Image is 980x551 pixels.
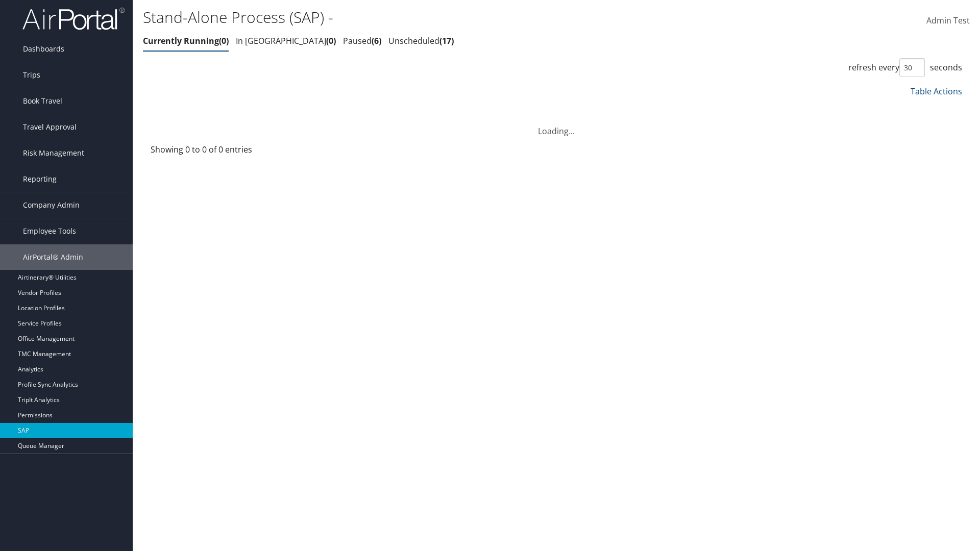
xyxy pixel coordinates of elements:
span: Reporting [23,166,57,192]
a: Admin Test [926,5,970,37]
div: Loading... [143,113,970,137]
span: Travel Approval [23,114,77,140]
a: Currently Running0 [143,35,229,46]
a: In [GEOGRAPHIC_DATA]0 [236,35,336,46]
span: 0 [219,35,229,46]
span: Trips [23,62,40,88]
span: refresh every [848,62,899,73]
a: Paused6 [343,35,381,46]
a: Table Actions [911,86,962,97]
span: Dashboards [23,36,64,62]
span: 17 [439,35,454,46]
span: Admin Test [926,15,970,26]
span: seconds [930,62,962,73]
div: Showing 0 to 0 of 0 entries [151,143,342,161]
span: Employee Tools [23,218,76,244]
span: 6 [372,35,381,46]
h1: Stand-Alone Process (SAP) - [143,7,694,28]
img: airportal-logo.png [22,7,125,31]
span: Company Admin [23,192,80,218]
span: Risk Management [23,140,84,166]
span: AirPortal® Admin [23,244,83,270]
span: Book Travel [23,88,62,114]
a: Unscheduled17 [388,35,454,46]
span: 0 [326,35,336,46]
